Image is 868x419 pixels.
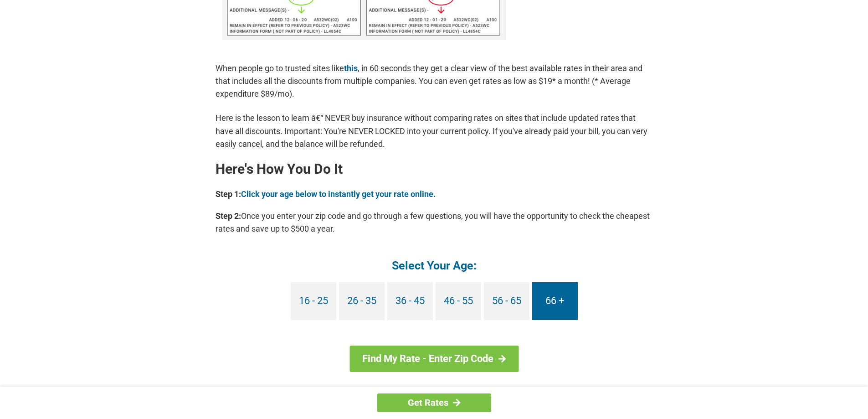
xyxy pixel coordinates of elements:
[216,258,653,273] h4: Select Your Age:
[344,63,358,73] a: this
[387,282,433,320] a: 36 - 45
[216,112,653,150] p: Here is the lesson to learn â€“ NEVER buy insurance without comparing rates on sites that include...
[436,282,481,320] a: 46 - 55
[241,189,436,199] a: Click your age below to instantly get your rate online.
[216,211,241,221] b: Step 2:
[349,346,519,372] a: Find My Rate - Enter Zip Code
[216,189,241,199] b: Step 1:
[339,282,385,320] a: 26 - 35
[216,162,653,176] h2: Here's How You Do It
[216,210,653,235] p: Once you enter your zip code and go through a few questions, you will have the opportunity to che...
[484,282,529,320] a: 56 - 65
[216,62,653,100] p: When people go to trusted sites like , in 60 seconds they get a clear view of the best available ...
[377,393,491,412] a: Get Rates
[291,282,336,320] a: 16 - 25
[532,282,578,320] a: 66 +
